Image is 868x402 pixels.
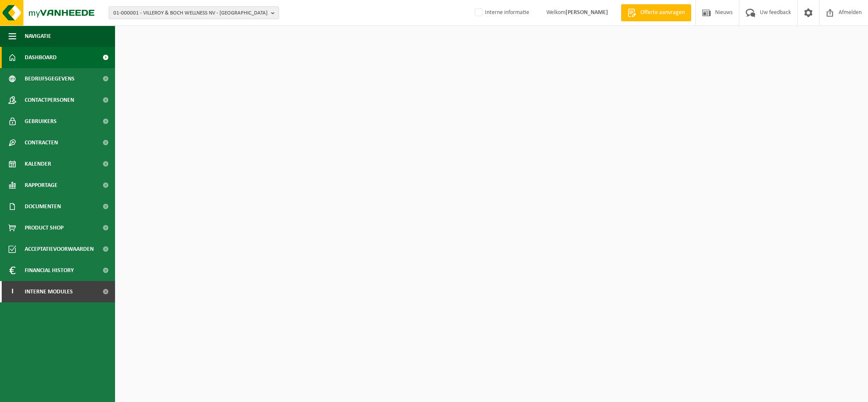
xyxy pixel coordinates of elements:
span: Documenten [25,196,61,217]
button: 01-000001 - VILLEROY & BOCH WELLNESS NV - [GEOGRAPHIC_DATA] [109,6,279,19]
span: Navigatie [25,26,51,47]
span: Gebruikers [25,111,57,132]
label: Interne informatie [473,6,529,19]
a: Offerte aanvragen [621,4,691,21]
span: Rapportage [25,175,58,196]
span: Dashboard [25,47,57,68]
span: I [9,281,16,302]
span: Acceptatievoorwaarden [25,238,94,260]
span: 01-000001 - VILLEROY & BOCH WELLNESS NV - [GEOGRAPHIC_DATA] [113,7,268,20]
span: Financial History [25,260,74,281]
span: Offerte aanvragen [638,9,687,17]
span: Bedrijfsgegevens [25,68,75,89]
strong: [PERSON_NAME] [565,9,608,16]
span: Product Shop [25,217,63,238]
span: Contracten [25,132,58,153]
span: Kalender [25,153,51,175]
span: Contactpersonen [25,89,74,111]
span: Interne modules [25,281,73,302]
